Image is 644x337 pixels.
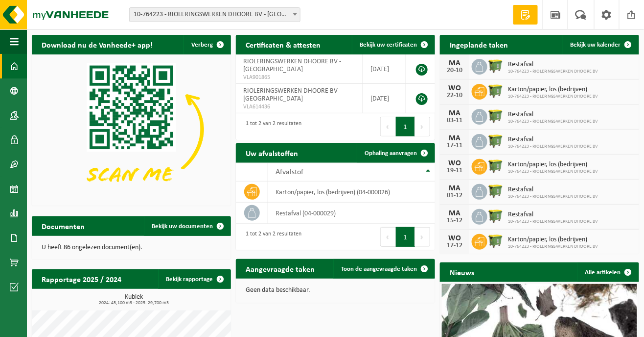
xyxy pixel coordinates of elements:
[487,82,504,99] img: WB-1100-HPE-GN-50
[577,262,638,282] a: Alle artikelen
[380,117,396,136] button: Previous
[445,184,464,192] div: MA
[445,134,464,142] div: MA
[144,216,230,236] a: Bekijk uw documenten
[440,35,518,54] h2: Ingeplande taken
[445,142,464,149] div: 17-11
[241,226,301,248] div: 1 tot 2 van 2 resultaten
[445,167,464,174] div: 19-11
[508,186,598,194] span: Restafval
[508,169,598,175] span: 10-764223 - RIOLERINGSWERKEN DHOORE BV
[508,94,598,100] span: 10-764223 - RIOLERINGSWERKEN DHOORE BV
[158,269,230,289] a: Bekijk rapportage
[243,74,355,81] span: VLA901865
[276,168,303,176] span: Afvalstof
[32,54,231,204] img: Download de VHEPlus App
[268,181,435,203] td: karton/papier, los (bedrijven) (04-000026)
[445,109,464,117] div: MA
[508,69,598,75] span: 10-764223 - RIOLERINGSWERKEN DHOORE BV
[487,182,504,199] img: WB-1100-HPE-GN-50
[32,35,162,54] h2: Download nu de Vanheede+ app!
[445,242,464,249] div: 17-12
[508,219,598,225] span: 10-764223 - RIOLERINGSWERKEN DHOORE BV
[37,294,231,306] h3: Kubiek
[357,143,434,163] a: Ophaling aanvragen
[236,259,324,278] h2: Aangevraagde taken
[352,35,434,54] a: Bekijk uw certificaten
[243,58,341,73] span: RIOLERINGSWERKEN DHOORE BV - [GEOGRAPHIC_DATA]
[508,144,598,150] span: 10-764223 - RIOLERINGSWERKEN DHOORE BV
[365,150,417,156] span: Ophaling aanvragen
[415,227,430,247] button: Next
[487,233,504,249] img: WB-1100-HPE-GN-50
[487,157,504,174] img: WB-1100-HPE-GN-50
[445,67,464,74] div: 20-10
[246,287,425,294] p: Geen data beschikbaar.
[42,244,221,251] p: U heeft 86 ongelezen document(en).
[152,223,213,230] span: Bekijk uw documenten
[268,203,435,224] td: restafval (04-000029)
[445,217,464,224] div: 15-12
[508,111,598,119] span: Restafval
[508,161,598,169] span: Karton/papier, los (bedrijven)
[563,35,638,54] a: Bekijk uw kalender
[363,84,406,113] td: [DATE]
[396,227,415,247] button: 1
[236,35,330,54] h2: Certificaten & attesten
[445,192,464,199] div: 01-12
[445,92,464,99] div: 22-10
[445,59,464,67] div: MA
[508,136,598,144] span: Restafval
[37,301,231,306] span: 2024: 45,100 m3 - 2025: 29,700 m3
[487,207,504,224] img: WB-1100-HPE-GN-50
[487,107,504,124] img: WB-1100-HPE-GN-50
[445,117,464,124] div: 03-11
[243,103,355,111] span: VLA614436
[415,117,430,136] button: Next
[508,86,598,94] span: Karton/papier, los (bedrijven)
[32,216,94,235] h2: Documenten
[333,259,434,279] a: Toon de aangevraagde taken
[241,116,301,137] div: 1 tot 2 van 2 resultaten
[191,42,213,48] span: Verberg
[440,262,484,282] h2: Nieuws
[445,159,464,167] div: WO
[571,42,621,48] span: Bekijk uw kalender
[508,244,598,250] span: 10-764223 - RIOLERINGSWERKEN DHOORE BV
[508,194,598,200] span: 10-764223 - RIOLERINGSWERKEN DHOORE BV
[508,119,598,125] span: 10-764223 - RIOLERINGSWERKEN DHOORE BV
[32,269,131,288] h2: Rapportage 2025 / 2024
[445,84,464,92] div: WO
[360,42,417,48] span: Bekijk uw certificaten
[508,211,598,219] span: Restafval
[487,132,504,149] img: WB-1100-HPE-GN-50
[341,266,417,272] span: Toon de aangevraagde taken
[445,234,464,242] div: WO
[487,57,504,74] img: WB-1100-HPE-GN-50
[184,35,230,54] button: Verberg
[130,8,300,22] span: 10-764223 - RIOLERINGSWERKEN DHOORE BV - MACHELEN
[380,227,396,247] button: Previous
[363,54,406,84] td: [DATE]
[508,61,598,69] span: Restafval
[236,143,308,162] h2: Uw afvalstoffen
[396,117,415,136] button: 1
[445,209,464,217] div: MA
[243,87,341,103] span: RIOLERINGSWERKEN DHOORE BV - [GEOGRAPHIC_DATA]
[508,236,598,244] span: Karton/papier, los (bedrijven)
